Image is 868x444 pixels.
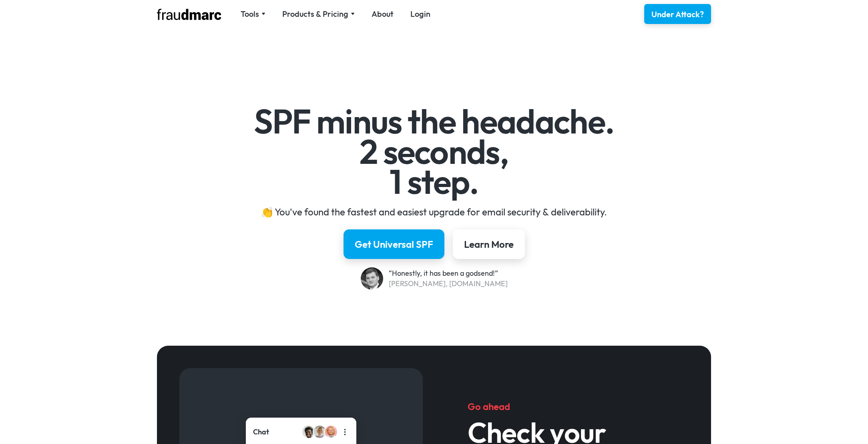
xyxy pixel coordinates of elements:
div: Learn More [464,238,514,251]
div: “Honestly, it has been a godsend!” [389,268,508,279]
div: 👏 You've found the fastest and easiest upgrade for email security & deliverability. [202,205,667,218]
h1: SPF minus the headache. 2 seconds, 1 step. [202,106,667,197]
a: Get Universal SPF [344,229,444,259]
div: Chat [253,427,269,437]
div: Products & Pricing [282,8,355,20]
div: Under Attack? [651,9,704,20]
div: Tools [241,8,265,20]
div: [PERSON_NAME], [DOMAIN_NAME] [389,279,508,289]
div: Get Universal SPF [355,238,433,251]
h5: Go ahead [468,400,667,413]
a: About [372,8,394,20]
a: Under Attack? [644,4,711,24]
a: Login [410,8,430,20]
div: Products & Pricing [282,8,348,20]
div: Tools [241,8,259,20]
a: Learn More [453,229,525,259]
